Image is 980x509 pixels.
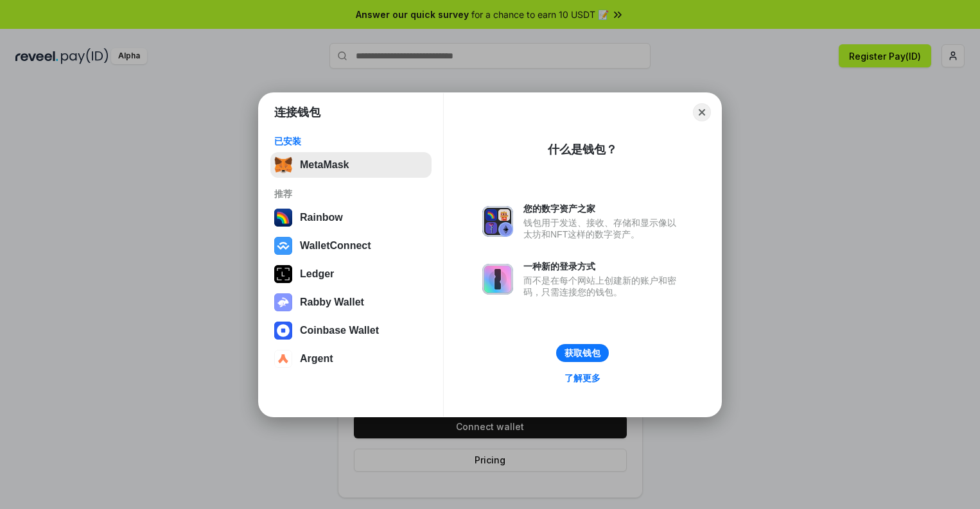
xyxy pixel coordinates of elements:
div: 已安装 [274,135,428,147]
div: 您的数字资产之家 [523,203,683,214]
div: Rabby Wallet [300,297,364,308]
img: svg+xml,%3Csvg%20width%3D%2228%22%20height%3D%2228%22%20viewBox%3D%220%200%2028%2028%22%20fill%3D... [274,350,292,368]
button: MetaMask [270,152,432,178]
div: Rainbow [300,212,343,223]
button: Rabby Wallet [270,289,432,315]
div: Ledger [300,268,334,280]
div: WalletConnect [300,240,371,252]
div: 推荐 [274,188,428,200]
div: 了解更多 [564,372,600,384]
img: svg+xml,%3Csvg%20xmlns%3D%22http%3A%2F%2Fwww.w3.org%2F2000%2Fsvg%22%20width%3D%2228%22%20height%3... [274,265,292,283]
button: Argent [270,346,432,372]
img: svg+xml,%3Csvg%20width%3D%22120%22%20height%3D%22120%22%20viewBox%3D%220%200%20120%20120%22%20fil... [274,209,292,227]
img: svg+xml,%3Csvg%20xmlns%3D%22http%3A%2F%2Fwww.w3.org%2F2000%2Fsvg%22%20fill%3D%22none%22%20viewBox... [274,293,292,311]
button: Close [693,103,711,121]
img: svg+xml,%3Csvg%20width%3D%2228%22%20height%3D%2228%22%20viewBox%3D%220%200%2028%2028%22%20fill%3D... [274,237,292,255]
img: svg+xml,%3Csvg%20xmlns%3D%22http%3A%2F%2Fwww.w3.org%2F2000%2Fsvg%22%20fill%3D%22none%22%20viewBox... [482,264,513,295]
a: 了解更多 [557,370,608,386]
div: 获取钱包 [564,347,600,359]
img: svg+xml,%3Csvg%20fill%3D%22none%22%20height%3D%2233%22%20viewBox%3D%220%200%2035%2033%22%20width%... [274,156,292,174]
button: WalletConnect [270,233,432,259]
div: 钱包用于发送、接收、存储和显示像以太坊和NFT这样的数字资产。 [523,217,683,240]
button: Rainbow [270,205,432,230]
div: Argent [300,353,333,365]
h1: 连接钱包 [274,105,320,120]
img: svg+xml,%3Csvg%20xmlns%3D%22http%3A%2F%2Fwww.w3.org%2F2000%2Fsvg%22%20fill%3D%22none%22%20viewBox... [482,206,513,237]
button: Coinbase Wallet [270,318,432,343]
button: Ledger [270,261,432,287]
div: MetaMask [300,159,349,171]
div: 一种新的登录方式 [523,261,683,272]
div: 而不是在每个网站上创建新的账户和密码，只需连接您的钱包。 [523,275,683,298]
button: 获取钱包 [556,344,609,362]
div: 什么是钱包？ [548,142,617,157]
div: Coinbase Wallet [300,325,379,336]
img: svg+xml,%3Csvg%20width%3D%2228%22%20height%3D%2228%22%20viewBox%3D%220%200%2028%2028%22%20fill%3D... [274,322,292,340]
